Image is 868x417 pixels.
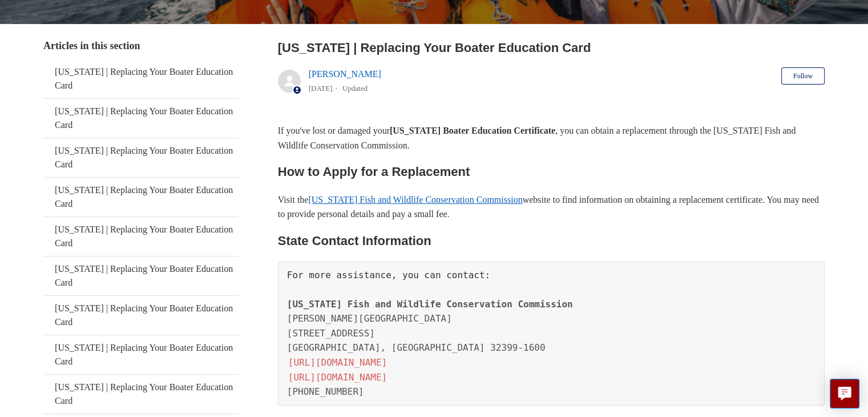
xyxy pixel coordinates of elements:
a: [US_STATE] | Replacing Your Boater Education Card [43,335,239,374]
span: [PERSON_NAME][GEOGRAPHIC_DATA] [287,313,452,324]
button: Live chat [830,379,859,408]
a: [US_STATE] | Replacing Your Boater Education Card [43,99,239,138]
button: Follow Article [781,67,825,85]
a: [US_STATE] | Replacing Your Boater Education Card [43,296,239,335]
a: [US_STATE] | Replacing Your Boater Education Card [43,178,239,216]
a: [US_STATE] | Replacing Your Boater Education Card [43,375,239,414]
h2: Florida | Replacing Your Boater Education Card [278,38,825,57]
a: [US_STATE] | Replacing Your Boater Education Card [43,138,239,177]
span: [PHONE_NUMBER] [287,386,364,397]
strong: [US_STATE] Boater Education Certificate [390,126,555,135]
span: Articles in this section [43,40,140,51]
a: [PERSON_NAME] [309,69,381,79]
h2: State Contact Information [278,231,825,251]
h2: How to Apply for a Replacement [278,162,825,182]
a: [US_STATE] | Replacing Your Boater Education Card [43,256,239,295]
a: [US_STATE] | Replacing Your Boater Education Card [43,217,239,256]
span: [US_STATE] Fish and Wildlife Conservation Commission [287,299,573,310]
a: [URL][DOMAIN_NAME] [287,371,388,384]
a: [US_STATE] | Replacing Your Boater Education Card [43,59,239,98]
p: Visit the website to find information on obtaining a replacement certificate. You may need to pro... [278,193,825,222]
span: [STREET_ADDRESS] [GEOGRAPHIC_DATA], [GEOGRAPHIC_DATA] 32399-1600 [287,328,546,354]
pre: For more assistance, you can contact: [278,262,825,406]
time: 05/23/2024, 09:55 [309,84,333,93]
li: Updated [342,84,368,93]
p: If you've lost or damaged your , you can obtain a replacement through the [US_STATE] Fish and Wil... [278,123,825,153]
a: [URL][DOMAIN_NAME] [287,356,388,369]
a: [US_STATE] Fish and Wildlife Conservation Commission [308,195,522,205]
